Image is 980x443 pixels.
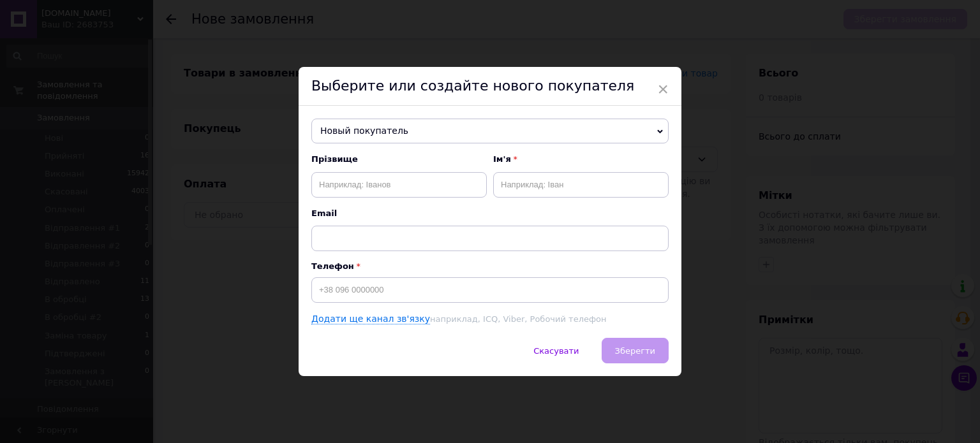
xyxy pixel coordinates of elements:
span: Скасувати [533,346,579,356]
span: Прізвище [311,154,487,165]
input: +38 096 0000000 [311,277,669,303]
input: Наприклад: Іван [493,172,669,198]
span: Email [311,208,669,219]
input: Наприклад: Іванов [311,172,487,198]
span: Ім'я [493,154,669,165]
p: Телефон [311,261,669,271]
div: Выберите или создайте нового покупателя [299,67,681,106]
span: Новый покупатель [311,119,669,144]
span: × [657,78,669,100]
a: Додати ще канал зв'язку [311,314,430,324]
span: наприклад, ICQ, Viber, Робочий телефон [430,314,606,324]
button: Скасувати [520,338,592,363]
